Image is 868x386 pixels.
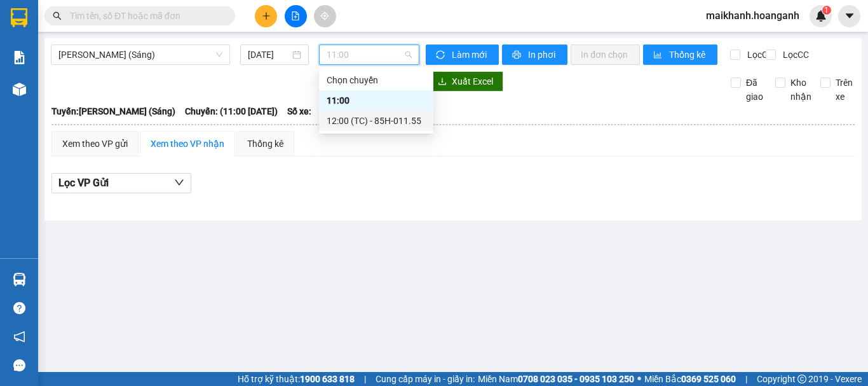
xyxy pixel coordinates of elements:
[314,5,336,27] button: aim
[822,6,831,15] sup: 1
[653,50,664,60] span: bar-chart
[669,48,707,62] span: Thống kê
[696,8,810,24] span: maikhanh.hoanganh
[831,76,858,104] span: Trên xe
[528,48,557,62] span: In phơi
[51,173,191,193] button: Lọc VP Gửi
[291,11,300,20] span: file-add
[643,45,717,65] button: bar-chartThống kê
[376,372,475,386] span: Cung cấp máy in - giấy in:
[797,375,806,383] span: copyright
[255,5,277,27] button: plus
[327,45,412,64] span: 11:00
[319,70,433,90] div: Chọn chuyến
[824,6,829,15] span: 1
[502,45,567,65] button: printerIn phơi
[262,11,271,20] span: plus
[300,374,355,384] strong: 1900 633 818
[238,372,355,386] span: Hỗ trợ kỹ thuật:
[426,45,499,65] button: syncLàm mới
[644,372,736,386] span: Miền Bắc
[428,71,503,92] button: downloadXuất Excel
[478,372,634,386] span: Miền Nam
[13,51,26,64] img: solution-icon
[13,359,25,371] span: message
[815,10,827,22] img: icon-new-feature
[838,5,860,27] button: caret-down
[364,372,366,386] span: |
[53,11,62,20] span: search
[13,273,26,286] img: warehouse-icon
[70,9,220,23] input: Tìm tên, số ĐT hoặc mã đơn
[327,73,426,87] div: Chọn chuyến
[11,8,27,27] img: logo-vxr
[62,137,128,151] div: Xem theo VP gửi
[637,376,641,382] span: ⚪️
[571,45,640,65] button: In đơn chọn
[51,106,175,116] b: Tuyến: [PERSON_NAME] (Sáng)
[741,76,768,104] span: Đã giao
[13,331,25,343] span: notification
[285,5,307,27] button: file-add
[512,50,523,60] span: printer
[436,50,447,60] span: sync
[247,137,283,151] div: Thống kê
[518,374,634,384] strong: 0708 023 035 - 0935 103 250
[785,76,817,104] span: Kho nhận
[58,45,222,64] span: Hồ Chí Minh - Phan Rang (Sáng)
[452,48,489,62] span: Làm mới
[174,177,184,188] span: down
[327,93,426,107] div: 11:00
[327,114,426,128] div: 12:00 (TC) - 85H-011.55
[13,302,25,314] span: question-circle
[185,104,278,118] span: Chuyến: (11:00 [DATE])
[13,83,26,96] img: warehouse-icon
[844,10,855,22] span: caret-down
[58,175,109,191] span: Lọc VP Gửi
[320,11,329,20] span: aim
[287,104,311,118] span: Số xe:
[778,48,811,62] span: Lọc CC
[745,372,747,386] span: |
[151,137,224,151] div: Xem theo VP nhận
[248,48,290,62] input: 14/09/2025
[681,374,736,384] strong: 0369 525 060
[742,48,775,62] span: Lọc CR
